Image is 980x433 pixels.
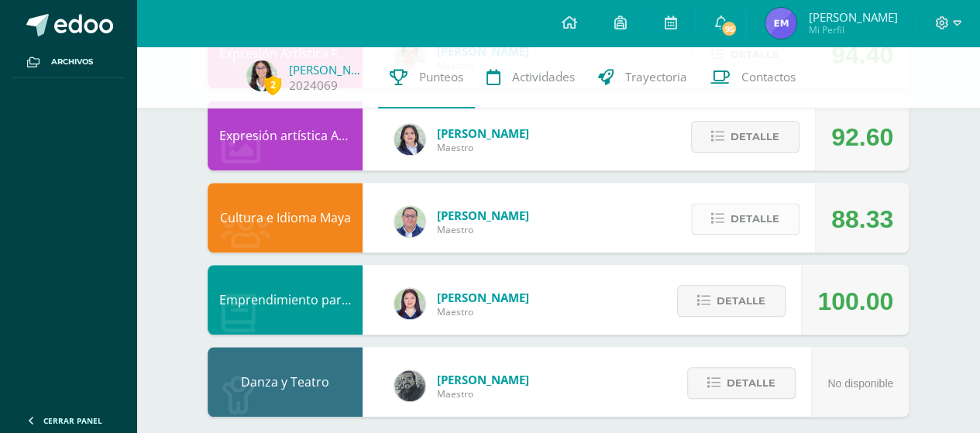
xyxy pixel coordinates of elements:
img: c1c1b07ef08c5b34f56a5eb7b3c08b85.png [394,206,425,237]
span: Maestro [437,141,529,154]
span: 2 [264,75,281,95]
span: [PERSON_NAME] [437,290,529,305]
div: 88.33 [831,184,893,254]
a: Actividades [475,46,586,108]
div: 100.00 [817,266,893,336]
span: Detalle [727,369,775,397]
span: Maestro [437,305,529,318]
button: Detalle [691,203,799,235]
span: Maestro [437,223,529,236]
button: Detalle [691,121,799,153]
span: Contactos [741,69,796,85]
span: Archivos [51,56,93,68]
span: Mi Perfil [808,23,897,36]
span: Detalle [731,122,779,151]
button: Detalle [677,285,786,317]
span: No disponible [827,377,893,390]
span: Cerrar panel [43,415,102,426]
a: Contactos [699,46,807,108]
span: Trayectoria [625,69,687,85]
img: 328c7fac29e90a9ed1b90325c0dc9cde.png [765,8,796,39]
span: [PERSON_NAME] [437,125,529,141]
a: 2024069 [289,77,338,94]
button: Detalle [687,367,796,399]
span: Punteos [419,69,463,85]
span: 95 [720,20,738,37]
a: [PERSON_NAME] [289,62,366,77]
span: [PERSON_NAME] [437,372,529,387]
div: 92.60 [831,102,893,172]
a: Punteos [378,46,475,108]
div: Expresión artística ARTES PLÁSTICAS [208,101,363,170]
div: Emprendimiento para la Productividad [208,265,363,335]
span: [PERSON_NAME] [808,9,897,25]
div: Cultura e Idioma Maya [208,183,363,253]
div: Danza y Teatro [208,347,363,417]
img: 3f4830c3d72d1e1b0a1a071ad0a7f4d2.png [246,60,277,91]
span: [PERSON_NAME] [437,208,529,223]
a: Archivos [12,46,124,78]
img: 4a4aaf78db504b0aa81c9e1154a6f8e5.png [394,124,425,155]
span: Actividades [512,69,575,85]
span: Maestro [437,387,529,400]
span: Detalle [731,204,779,233]
span: Detalle [717,287,765,315]
img: 8ba24283638e9cc0823fe7e8b79ee805.png [394,370,425,401]
img: a452c7054714546f759a1a740f2e8572.png [394,288,425,319]
a: Trayectoria [586,46,699,108]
